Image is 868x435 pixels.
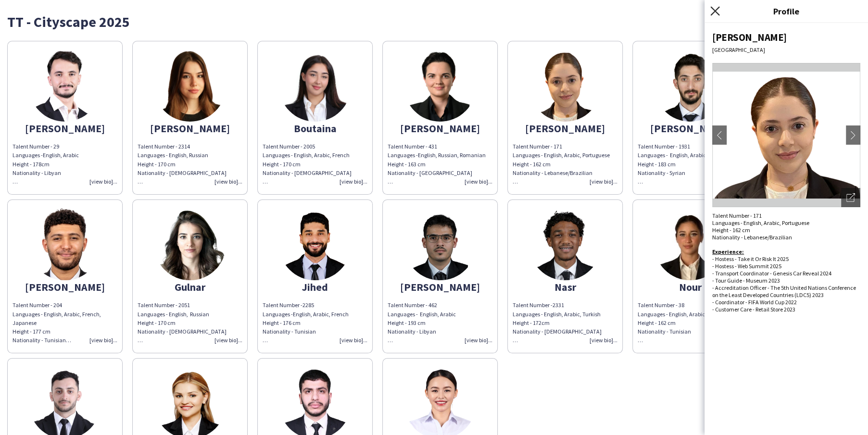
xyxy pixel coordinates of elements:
[138,328,226,335] span: Nationality - [DEMOGRAPHIC_DATA]
[513,283,617,291] div: Nasr
[138,151,226,185] span: Languages - English, Russian Height - 170 cm Nationality - [DEMOGRAPHIC_DATA]
[388,301,437,309] span: Talent Number - 462
[13,143,59,159] span: Talent Number - 29 Languages -
[712,248,744,255] b: Experience:
[712,284,860,298] div: - Accreditation Officer - The 5th United Nations Conference on the Least Developed Countries (LDC...
[712,270,860,277] div: - Transport Coordinator - Genesis Car Reveal 2024
[712,255,860,262] div: - Hostess - Take it Or Risk It 2025
[263,301,349,344] span: Talent Number -2285 Languages -English, Arabic, French Height - 176 cm Nationality - Tunisian
[388,169,492,186] div: Nationality - [GEOGRAPHIC_DATA]
[138,124,242,133] div: [PERSON_NAME]
[138,283,242,291] div: Gulnar
[29,208,101,280] img: thumb-fc0ec41b-593b-4b91-99e2-c5bc9b7bb986.png
[388,124,492,133] div: [PERSON_NAME]
[654,208,726,280] img: thumb-66549d24eb896.jpeg
[712,306,860,313] div: - Customer Care - Retail Store 2023
[263,283,367,291] div: Jihed
[513,143,610,185] span: Talent Number - 171 Languages - English, Arabic, Portuguese Height - 162 cm Nationality - Lebanes...
[418,151,486,159] span: English, Russian, Romanian
[43,151,79,159] span: English, Arabic
[279,208,351,280] img: thumb-82cd6232-34da-43cd-8e71-bad1ae3a7233.jpg
[388,311,456,318] span: Languages - English, Arabic
[841,188,860,207] div: Open photos pop-in
[7,14,861,29] div: TT - Cityscape 2025
[712,31,860,44] div: [PERSON_NAME]
[638,301,725,344] span: Talent Number - 38 Languages - English, Arabic, French Height - 162 cm Nationality - Tunisian
[404,208,476,280] img: thumb-2f978ac4-2f16-45c0-8638-0408f1e67c19.png
[154,208,226,280] img: thumb-c1daa408-3f4e-4daf-973d-e9d8305fab80.png
[154,50,226,122] img: thumb-b083d176-5831-489b-b25d-683b51895855.png
[13,161,50,168] span: Height - 178cm
[388,161,426,168] span: Height - 163 cm
[638,142,742,186] div: Talent Number - 1931 Languages - English, Arabic Height - 183 cm Nationality - Syrian
[513,124,617,133] div: [PERSON_NAME]
[13,169,61,176] span: Nationality - Libyan
[138,143,190,150] span: Talent Number - 2314
[513,301,602,344] span: Talent Number -2331 Languages - English, Arabic, Turkish Height - 172cm Nationality - [DEMOGRAPHI...
[712,262,860,270] div: - Hostess - Web Summit 2025
[529,50,601,122] img: thumb-99595767-d77e-4714-a9c3-349fba0315ce.png
[712,212,809,241] span: Talent Number - 171 Languages - English, Arabic, Portuguese Height - 162 cm Nationality - Lebanes...
[279,50,351,122] img: thumb-e4113425-5afa-4119-9bfc-ab93567e8ec3.png
[712,46,860,53] div: [GEOGRAPHIC_DATA]
[638,124,742,133] div: [PERSON_NAME]
[529,208,601,280] img: thumb-24027445-e4bb-4dde-9a2a-904929da0a6e.png
[704,5,868,17] h3: Profile
[263,124,367,133] div: Boutaina
[138,319,176,326] span: Height - 170 cm
[712,277,860,284] div: - Tour Guide - Museum 2023
[388,319,426,326] span: Height - 193 cm
[638,283,742,291] div: Nour
[138,301,190,309] span: Talent Number - 2051
[263,142,367,151] div: Talent Number - 2005
[388,283,492,291] div: [PERSON_NAME]
[388,328,436,344] span: Nationality - Libyan
[654,50,726,122] img: thumb-cf1ef100-bd4c-4bfa-8225-f76fb2db5789.png
[404,50,476,122] img: thumb-2e773132-ef44-479f-9502-58c033076bc2.png
[263,151,352,185] span: Languages - English, Arabic, French Height - 170 cm Nationality - [DEMOGRAPHIC_DATA]
[712,298,860,306] div: - Coordinator - FIFA World Cup 2022
[13,301,101,344] span: Talent Number - 204 Languages - English, Arabic, French, Japanese Height - 177 cm Nationality - T...
[13,283,117,291] div: [PERSON_NAME]
[29,50,101,122] img: thumb-6f468c74-4645-40a4-a044-d0cb2bae7fce.png
[712,63,860,207] img: Crew avatar or photo
[13,124,117,133] div: [PERSON_NAME]
[388,143,437,159] span: Talent Number - 431 Languages -
[138,311,209,318] span: Languages - English, Russian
